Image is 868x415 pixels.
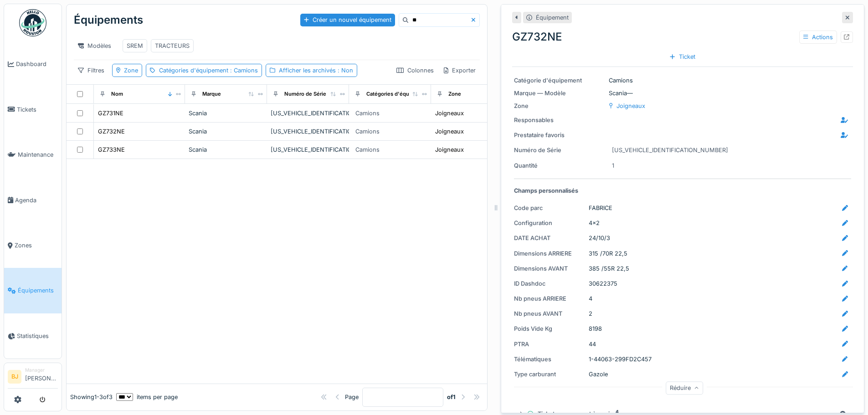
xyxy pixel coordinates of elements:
div: Dimensions AVANT [514,264,585,273]
div: Zone [124,66,138,75]
span: : Camions [228,67,258,74]
div: Équipements [74,8,143,32]
div: Zone [514,102,605,110]
div: [US_VEHICLE_IDENTIFICATION_NUMBER] [612,146,728,154]
div: Actions [799,31,837,44]
div: Équipement [536,13,569,22]
div: Ticket [666,51,699,63]
div: GZ732NE [512,29,853,45]
li: BJ [8,370,21,384]
div: 2 [589,309,592,318]
div: Numéro de Série [284,91,326,98]
div: GZ733NE [98,145,125,154]
span: Maintenance [18,150,58,159]
div: 385 /55R 22,5 [589,264,629,273]
div: Prestataire favoris [514,131,585,139]
strong: Champs personnalisés [514,186,578,195]
div: 44 [589,340,596,348]
div: 4x2 [589,219,600,227]
a: Maintenance [4,132,62,177]
div: Showing 1 - 3 of 3 [70,393,113,401]
div: Joigneaux [616,102,645,110]
strong: of 1 [447,393,456,401]
span: : Non [336,67,353,74]
div: Modèles [74,39,115,52]
span: Statistiques [17,332,58,340]
a: Dashboard [4,41,62,87]
img: Badge_color-CXgf-gQk.svg [19,9,46,36]
div: Scania [189,127,263,136]
span: Dashboard [16,60,58,68]
div: 4 [589,294,592,303]
div: [US_VEHICLE_IDENTIFICATION_NUMBER] [271,109,345,118]
li: [PERSON_NAME] [25,367,58,386]
div: Code parc [514,204,585,212]
div: TRACTEURS [155,41,190,50]
div: Poids Vide Kg [514,324,585,333]
div: Nb pneus ARRIERE [514,294,585,303]
div: Joigneaux [435,109,464,118]
a: Statistiques [4,313,62,359]
div: Filtres [74,64,108,77]
div: [US_VEHICLE_IDENTIFICATION_NUMBER] [271,145,345,154]
div: Joigneaux [435,127,464,136]
span: Zones [15,241,58,250]
div: Marque — Modèle [514,89,605,97]
div: Configuration [514,219,585,227]
div: Camions [355,109,380,118]
div: Responsables [514,116,585,124]
div: GZ731NE [98,109,123,118]
div: [US_VEHICLE_IDENTIFICATION_NUMBER] [271,127,345,136]
a: Zones [4,223,62,268]
div: 30622375 [589,279,617,288]
div: 1-44063-299FD2C457 [589,355,652,364]
div: Dimensions ARRIERE [514,249,585,258]
div: Nb pneus AVANT [514,309,585,318]
div: Numéro de Série [514,146,605,154]
div: Colonnes [392,64,438,77]
div: Gazole [589,370,608,379]
div: Quantité [514,161,605,170]
div: Page [345,393,359,401]
div: Exporter [440,64,480,77]
div: Catégories d'équipement [366,91,430,98]
div: SREM [127,41,143,50]
div: DATE ACHAT [514,234,585,242]
div: Marque [202,91,221,98]
div: Afficher les archivés [279,66,353,75]
div: Camions [355,145,380,154]
div: Camions [355,127,380,136]
span: Équipements [18,286,58,295]
div: ID Dashdoc [514,279,585,288]
span: Tickets [17,105,58,114]
div: FABRICE [589,204,612,212]
div: 315 /70R 22,5 [589,249,627,258]
div: Joigneaux [435,145,464,154]
div: Scania [189,145,263,154]
div: GZ732NE [98,127,125,136]
div: Nom [111,91,123,98]
div: Scania [189,109,263,118]
div: 1 [612,161,614,170]
div: 24/10/3 [589,234,610,242]
a: BJ Manager[PERSON_NAME] [8,367,58,389]
div: PTRA [514,340,585,348]
div: items per page [116,393,178,401]
a: Agenda [4,177,62,222]
span: Agenda [15,196,58,205]
div: Scania — [514,89,851,97]
a: Tickets [4,87,62,132]
div: Télématiques [514,355,585,364]
a: Équipements [4,268,62,313]
div: Camions [514,76,851,85]
div: Catégories d'équipement [159,66,258,75]
div: 8198 [589,324,602,333]
div: Créer un nouvel équipement [300,14,395,26]
div: Réduire [666,381,703,395]
div: Catégorie d'équipement [514,76,605,85]
div: Zone [448,91,461,98]
div: Type carburant [514,370,585,379]
div: Manager [25,367,58,374]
